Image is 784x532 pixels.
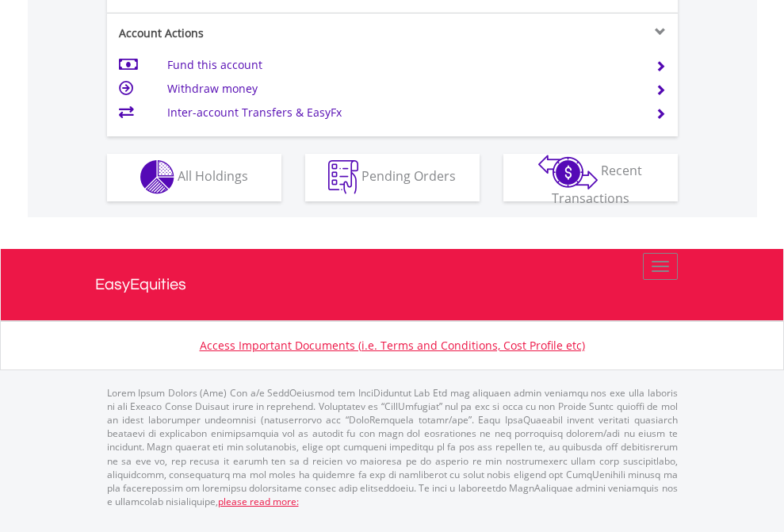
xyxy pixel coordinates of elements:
[218,495,299,508] a: please read more:
[167,101,636,124] td: Inter-account Transfers & EasyFx
[167,77,636,101] td: Withdraw money
[107,386,678,508] p: Lorem Ipsum Dolors (Ame) Con a/e SeddOeiusmod tem InciDiduntut Lab Etd mag aliquaen admin veniamq...
[328,160,358,194] img: pending_instructions-wht.png
[503,154,678,201] button: Recent Transactions
[200,338,585,353] a: Access Important Documents (i.e. Terms and Conditions, Cost Profile etc)
[107,25,392,41] div: Account Actions
[140,160,174,194] img: holdings-wht.png
[167,53,636,77] td: Fund this account
[361,167,456,185] span: Pending Orders
[178,167,248,185] span: All Holdings
[107,154,281,201] button: All Holdings
[305,154,480,201] button: Pending Orders
[95,249,690,320] a: EasyEquities
[538,155,598,189] img: transactions-zar-wht.png
[552,162,643,207] span: Recent Transactions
